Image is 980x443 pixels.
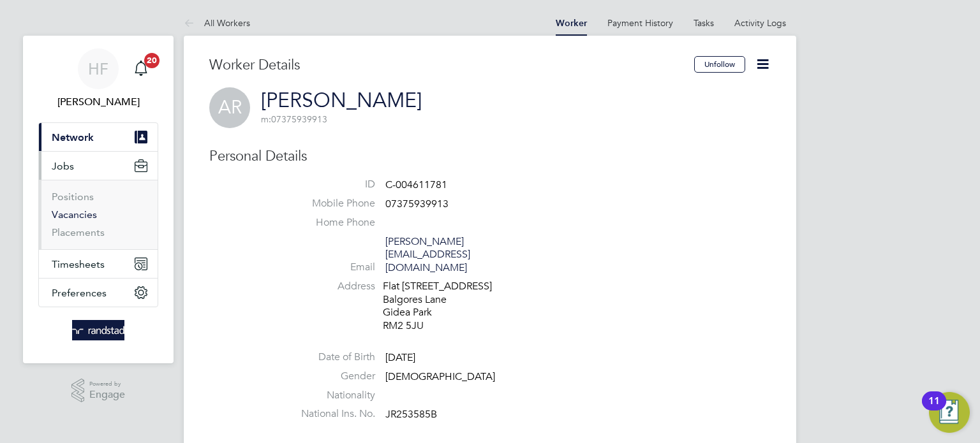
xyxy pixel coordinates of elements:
a: Go to home page [38,320,158,340]
nav: Main navigation [23,36,174,363]
a: Activity Logs [734,17,786,29]
span: JR253585B [385,409,437,421]
a: [PERSON_NAME] [261,88,422,113]
button: Jobs [39,152,158,180]
a: Placements [52,226,105,238]
span: Preferences [52,287,107,299]
span: Timesheets [52,258,105,270]
a: Payment History [607,17,673,29]
h3: Personal Details [209,147,771,166]
span: 20 [144,53,160,68]
label: Mobile Phone [286,197,375,210]
label: Nationality [286,389,375,402]
span: HF [88,61,108,77]
a: Worker [556,18,587,29]
a: Tasks [694,17,714,29]
img: randstad-logo-retina.png [72,320,125,340]
button: Unfollow [694,56,745,73]
label: Email [286,261,375,274]
span: 07375939913 [261,113,327,125]
span: [DEMOGRAPHIC_DATA] [385,370,495,383]
a: Powered byEngage [71,379,126,403]
span: C-004611781 [385,178,447,191]
button: Network [39,123,158,151]
span: Jobs [52,160,74,172]
label: National Ins. No. [286,407,375,421]
span: Network [52,131,94,143]
a: Positions [52,191,94,203]
span: Engage [89,389,125,400]
a: HF[PERSON_NAME] [38,48,158,110]
button: Open Resource Center, 11 new notifications [929,392,970,433]
label: Address [286,280,375,293]
div: 11 [928,401,940,418]
span: Powered by [89,379,125,389]
span: AR [209,87,250,128]
div: Flat [STREET_ADDRESS] Balgores Lane Gidea Park RM2 5JU [383,280,504,333]
span: [DATE] [385,351,415,364]
a: [PERSON_NAME][EMAIL_ADDRESS][DOMAIN_NAME] [385,235,470,275]
span: Hollie Furby [38,94,158,110]
label: Gender [286,370,375,383]
a: Vacancies [52,208,97,221]
h3: Worker Details [209,56,694,75]
div: Jobs [39,180,158,249]
button: Timesheets [39,250,158,278]
button: Preferences [39,279,158,307]
a: 20 [128,48,154,89]
label: Date of Birth [286,351,375,364]
a: All Workers [184,17,250,29]
label: Home Phone [286,216,375,229]
span: m: [261,113,271,125]
span: 07375939913 [385,198,449,210]
label: ID [286,178,375,191]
